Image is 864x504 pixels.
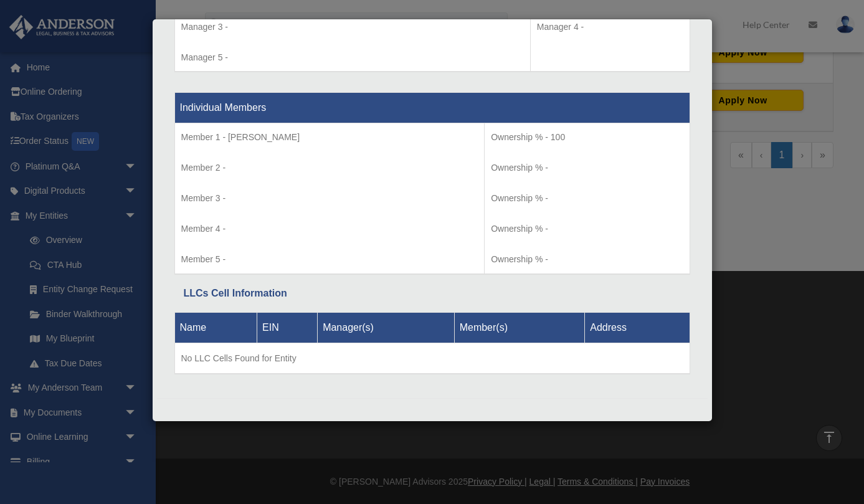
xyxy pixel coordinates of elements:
[491,191,683,206] p: Ownership % -
[537,19,683,35] p: Manager 4 -
[174,312,257,343] th: Name
[181,252,478,267] p: Member 5 -
[491,221,683,237] p: Ownership % -
[491,160,683,176] p: Ownership % -
[454,312,585,343] th: Member(s)
[174,93,690,123] th: Individual Members
[181,221,478,237] p: Member 4 -
[181,160,478,176] p: Member 2 -
[491,130,683,145] p: Ownership % - 100
[257,312,318,343] th: EIN
[181,191,478,206] p: Member 3 -
[184,285,681,302] div: LLCs Cell Information
[181,50,524,65] p: Manager 5 -
[318,312,455,343] th: Manager(s)
[174,343,690,374] td: No LLC Cells Found for Entity
[585,312,690,343] th: Address
[181,130,478,145] p: Member 1 - [PERSON_NAME]
[491,252,683,267] p: Ownership % -
[181,19,524,35] p: Manager 3 -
